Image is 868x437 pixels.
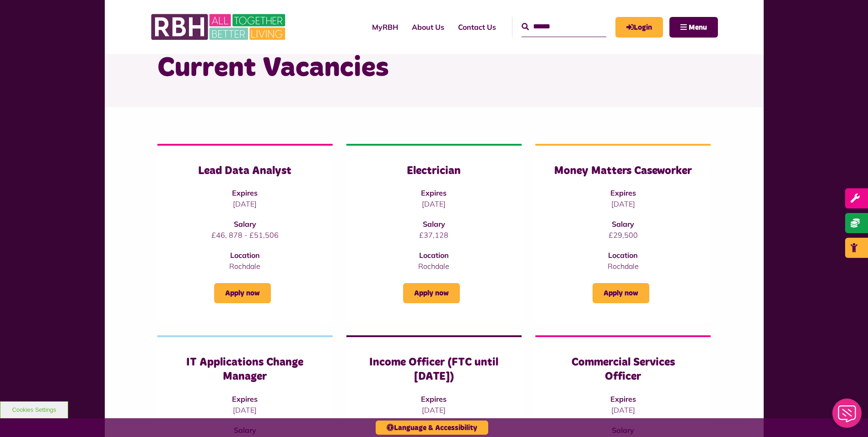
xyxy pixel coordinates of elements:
[403,283,460,303] a: Apply now
[157,50,711,86] h1: Current Vacancies
[669,17,718,38] button: Navigation
[423,219,445,229] strong: Salary
[608,251,638,260] strong: Location
[554,229,692,240] p: £29,500
[554,164,692,178] h3: Money Matters Caseworker
[615,17,663,38] a: MyRBH
[176,404,314,415] p: [DATE]
[176,198,314,209] p: [DATE]
[365,15,405,39] a: MyRBH
[176,261,314,272] p: Rochdale
[232,188,258,197] strong: Expires
[151,9,288,45] img: RBH
[554,261,692,272] p: Rochdale
[376,421,488,435] button: Language & Accessibility
[232,394,258,404] strong: Expires
[610,394,636,404] strong: Expires
[365,404,503,415] p: [DATE]
[421,394,447,404] strong: Expires
[176,229,314,240] p: £46, 878 - £51,506
[365,198,503,209] p: [DATE]
[554,355,692,384] h3: Commercial Services Officer
[405,15,451,39] a: About Us
[610,188,636,197] strong: Expires
[554,198,692,209] p: [DATE]
[365,229,503,240] p: £37,128
[612,219,634,229] strong: Salary
[365,261,503,272] p: Rochdale
[365,164,503,178] h3: Electrician
[421,188,447,197] strong: Expires
[554,404,692,415] p: [DATE]
[593,283,649,303] a: Apply now
[365,355,503,384] h3: Income Officer (FTC until [DATE])
[214,283,271,303] a: Apply now
[827,396,868,437] iframe: Netcall Web Assistant for live chat
[689,24,707,31] span: Menu
[234,219,256,229] strong: Salary
[451,15,503,39] a: Contact Us
[419,251,449,260] strong: Location
[522,17,606,37] input: Search
[176,164,314,178] h3: Lead Data Analyst
[176,355,314,384] h3: IT Applications Change Manager
[230,251,260,260] strong: Location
